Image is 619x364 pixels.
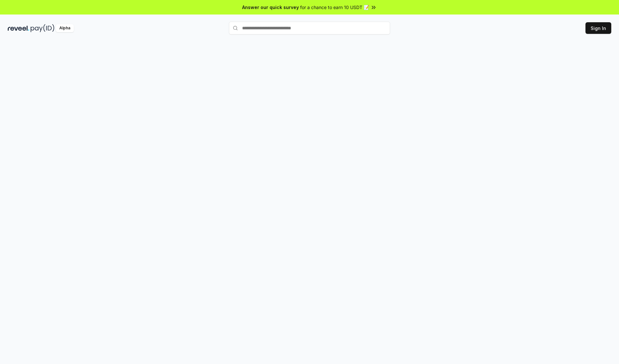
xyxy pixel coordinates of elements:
img: reveel_dark [8,24,29,32]
div: Alpha [56,24,74,32]
img: pay_id [31,24,54,32]
span: for a chance to earn 10 USDT 📝 [300,4,369,11]
span: Answer our quick survey [242,4,299,11]
button: Sign In [585,22,611,34]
